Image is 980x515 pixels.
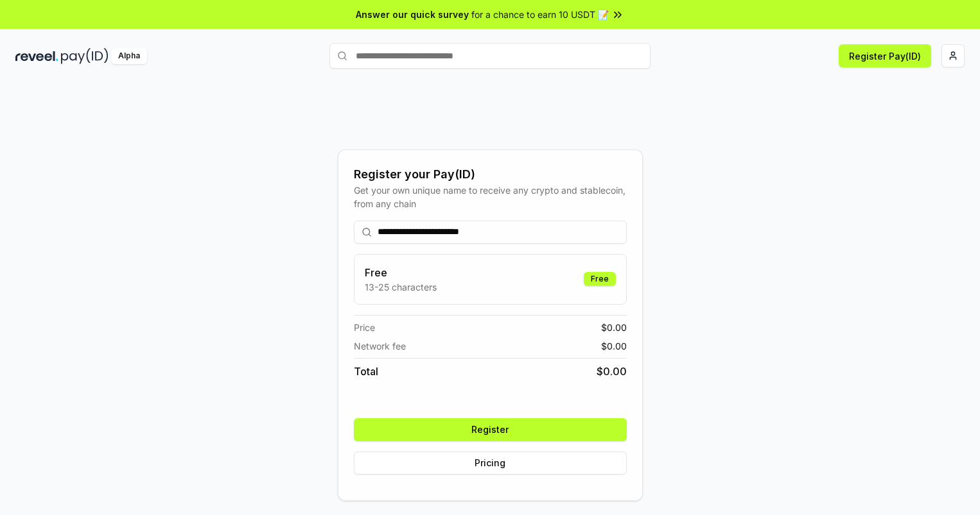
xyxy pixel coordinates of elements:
[354,418,627,441] button: Register
[365,280,437,294] p: 13-25 characters
[354,364,378,379] span: Total
[471,8,609,21] span: for a chance to earn 10 USDT 📝
[354,165,627,183] div: Register your Pay(ID)
[597,364,627,379] span: $ 0.00
[356,8,469,21] span: Answer our quick survey
[601,321,627,334] span: $ 0.00
[584,272,616,286] div: Free
[354,321,375,334] span: Price
[15,48,58,64] img: reveel_dark
[839,44,931,67] button: Register Pay(ID)
[365,265,437,280] h3: Free
[354,339,406,353] span: Network fee
[354,452,627,475] button: Pricing
[61,48,109,64] img: pay_id
[111,48,147,64] div: Alpha
[601,339,627,353] span: $ 0.00
[354,183,627,210] div: Get your own unique name to receive any crypto and stablecoin, from any chain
